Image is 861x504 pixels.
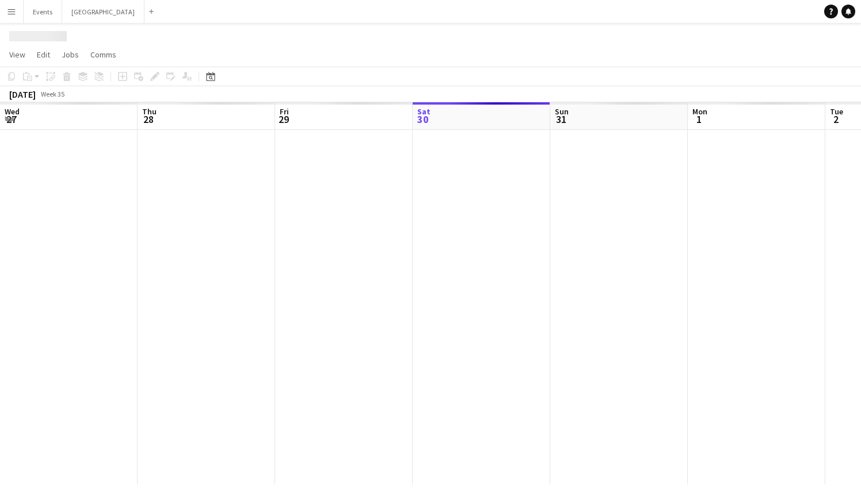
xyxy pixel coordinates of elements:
[90,49,116,60] span: Comms
[278,113,289,126] span: 29
[692,106,707,117] span: Mon
[9,89,36,100] div: [DATE]
[24,1,62,23] button: Events
[691,113,707,126] span: 1
[553,113,569,126] span: 31
[828,113,843,126] span: 2
[62,49,79,60] span: Jobs
[86,47,121,62] a: Comms
[57,47,83,62] a: Jobs
[142,106,157,117] span: Thu
[5,47,30,62] a: View
[32,47,55,62] a: Edit
[416,113,430,126] span: 30
[62,1,144,23] button: [GEOGRAPHIC_DATA]
[417,106,430,117] span: Sat
[830,106,843,117] span: Tue
[9,49,25,60] span: View
[280,106,289,117] span: Fri
[555,106,569,117] span: Sun
[5,106,20,117] span: Wed
[3,113,20,126] span: 27
[38,90,67,98] span: Week 35
[140,113,157,126] span: 28
[37,49,50,60] span: Edit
